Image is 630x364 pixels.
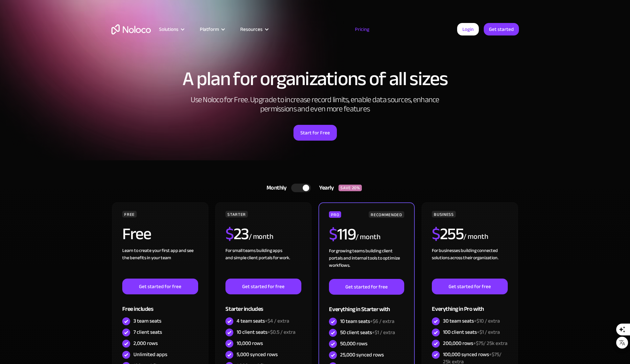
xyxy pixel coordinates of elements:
[133,317,161,325] div: 3 team seats
[293,125,337,141] a: Start for Free
[473,338,507,348] span: +$75/ 25k extra
[151,25,192,34] div: Solutions
[432,294,507,316] div: Everything in Pro with
[225,218,234,249] span: $
[311,183,338,193] div: Yearly
[356,232,380,242] div: / month
[474,316,500,326] span: +$10 / extra
[237,351,278,358] div: 5,000 synced rows
[122,247,198,279] div: Learn to create your first app and see the benefits in your team ‍
[122,211,137,217] div: FREE
[329,219,337,250] span: $
[347,25,378,34] a: Pricing
[370,316,394,326] span: +$6 / extra
[249,232,273,242] div: / month
[443,317,500,325] div: 30 team seats
[111,24,151,34] a: home
[192,25,232,34] div: Platform
[340,318,394,325] div: 10 team seats
[443,329,500,336] div: 100 client seats
[122,279,198,294] a: Get started for free
[340,329,395,336] div: 50 client seats
[225,211,247,217] div: STARTER
[200,25,219,34] div: Platform
[457,23,479,35] a: Login
[240,25,263,34] div: Resources
[329,279,404,295] a: Get started for free
[484,23,519,35] a: Get started
[133,340,158,347] div: 2,000 rows
[111,69,519,89] h1: A plan for organizations of all sizes
[463,232,488,242] div: / month
[159,25,178,34] div: Solutions
[237,317,289,325] div: 4 team seats
[237,329,295,336] div: 10 client seats
[340,351,384,358] div: 25,000 synced rows
[432,279,507,294] a: Get started for free
[329,247,404,279] div: For growing teams building client portals and internal tools to optimize workflows.
[268,327,295,337] span: +$0.5 / extra
[432,218,440,249] span: $
[443,340,507,347] div: 200,000 rows
[225,279,301,294] a: Get started for free
[372,328,395,337] span: +$1 / extra
[184,95,447,114] h2: Use Noloco for Free. Upgrade to increase record limits, enable data sources, enhance permissions ...
[329,211,341,218] div: PRO
[329,295,404,316] div: Everything in Starter with
[340,340,367,347] div: 50,000 rows
[122,226,151,242] h2: Free
[477,327,500,337] span: +$1 / extra
[329,226,356,242] h2: 119
[258,183,292,193] div: Monthly
[265,316,289,326] span: +$4 / extra
[133,351,167,358] div: Unlimited apps
[122,294,198,316] div: Free includes
[432,226,463,242] h2: 255
[133,329,162,336] div: 7 client seats
[237,340,263,347] div: 10,000 rows
[338,185,362,191] div: SAVE 20%
[432,247,507,279] div: For businesses building connected solutions across their organization. ‍
[232,25,276,34] div: Resources
[225,294,301,316] div: Starter includes
[225,247,301,279] div: For small teams building apps and simple client portals for work. ‍
[369,211,404,218] div: RECOMMENDED
[432,211,455,217] div: BUSINESS
[225,226,249,242] h2: 23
